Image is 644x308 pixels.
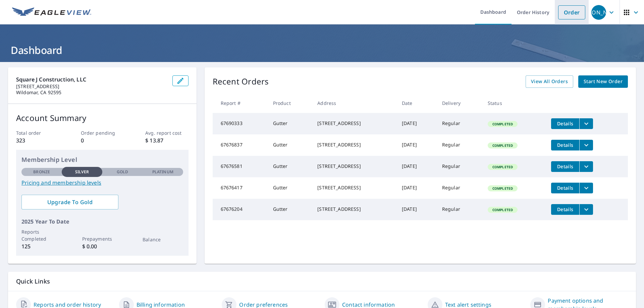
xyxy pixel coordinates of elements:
td: [DATE] [396,199,437,220]
td: Regular [437,134,482,156]
td: Gutter [268,156,312,177]
p: Wildomar, CA 92595 [16,89,167,96]
td: 67676837 [213,134,268,156]
p: Gold [117,169,128,175]
td: Regular [437,199,482,220]
span: Completed [488,186,517,191]
span: Completed [488,122,517,126]
button: detailsBtn-67676581 [551,161,579,172]
a: View All Orders [526,75,573,88]
div: [STREET_ADDRESS] [317,141,391,148]
span: Start New Order [584,77,623,86]
span: Details [555,142,575,148]
td: [DATE] [396,113,437,134]
span: Details [555,120,575,127]
p: Membership Level [21,155,183,164]
p: $ 13.87 [145,136,188,144]
p: Recent Orders [213,75,269,88]
th: Product [268,93,312,113]
p: 323 [16,136,59,144]
p: Quick Links [16,277,628,286]
a: Start New Order [578,75,628,88]
td: Gutter [268,113,312,134]
p: Reports Completed [21,228,62,242]
td: 67690333 [213,113,268,134]
span: Details [555,206,575,212]
div: [STREET_ADDRESS] [317,206,391,212]
span: View All Orders [531,77,568,86]
td: 67676204 [213,199,268,220]
span: Details [555,163,575,170]
p: $ 0.00 [82,242,122,250]
td: Gutter [268,177,312,199]
p: 0 [81,136,124,144]
td: [DATE] [396,156,437,177]
p: Avg. report cost [145,129,188,136]
a: Order [558,5,585,19]
p: Prepayments [82,235,122,242]
p: Order pending [81,129,124,136]
td: [DATE] [396,177,437,199]
p: 2025 Year To Date [21,218,183,226]
td: [DATE] [396,134,437,156]
button: filesDropdownBtn-67676204 [579,204,593,215]
div: [STREET_ADDRESS] [317,120,391,127]
span: Completed [488,143,517,148]
p: Bronze [33,169,50,175]
span: Details [555,185,575,191]
button: detailsBtn-67676417 [551,183,579,193]
td: Regular [437,113,482,134]
td: Regular [437,177,482,199]
span: Upgrade To Gold [27,198,113,206]
div: [STREET_ADDRESS] [317,163,391,170]
button: detailsBtn-67690333 [551,118,579,129]
p: 125 [21,242,62,250]
button: filesDropdownBtn-67690333 [579,118,593,129]
button: filesDropdownBtn-67676837 [579,140,593,150]
button: detailsBtn-67676837 [551,140,579,150]
div: [PERSON_NAME] [591,5,606,20]
p: Balance [143,236,183,243]
a: Upgrade To Gold [21,195,118,209]
th: Report # [213,93,268,113]
th: Status [482,93,546,113]
td: 67676417 [213,177,268,199]
span: Completed [488,165,517,169]
span: Completed [488,207,517,212]
div: [STREET_ADDRESS] [317,184,391,191]
button: filesDropdownBtn-67676581 [579,161,593,172]
a: Pricing and membership levels [21,179,183,187]
th: Date [396,93,437,113]
p: Total order [16,129,59,136]
p: Platinum [152,169,173,175]
img: EV Logo [12,7,91,17]
td: Gutter [268,134,312,156]
p: Account Summary [16,112,189,124]
button: filesDropdownBtn-67676417 [579,183,593,193]
td: 67676581 [213,156,268,177]
p: Square J Construction, LLC [16,75,167,83]
p: Silver [75,169,89,175]
button: detailsBtn-67676204 [551,204,579,215]
th: Delivery [437,93,482,113]
th: Address [312,93,396,113]
td: Gutter [268,199,312,220]
h1: Dashboard [8,43,636,57]
td: Regular [437,156,482,177]
p: [STREET_ADDRESS] [16,83,167,89]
